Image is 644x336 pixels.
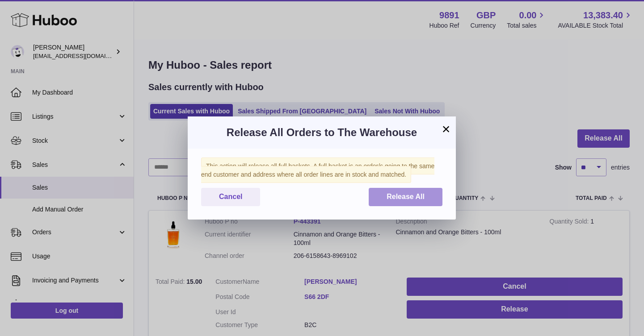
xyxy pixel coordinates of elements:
[201,125,442,140] h3: Release All Orders to The Warehouse
[201,158,434,183] span: This action will release all full baskets. A full basket is an order/s going to the same end cust...
[441,124,451,134] button: ×
[201,188,260,206] button: Cancel
[387,193,425,200] span: Release All
[219,193,242,200] span: Cancel
[369,188,442,206] button: Release All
